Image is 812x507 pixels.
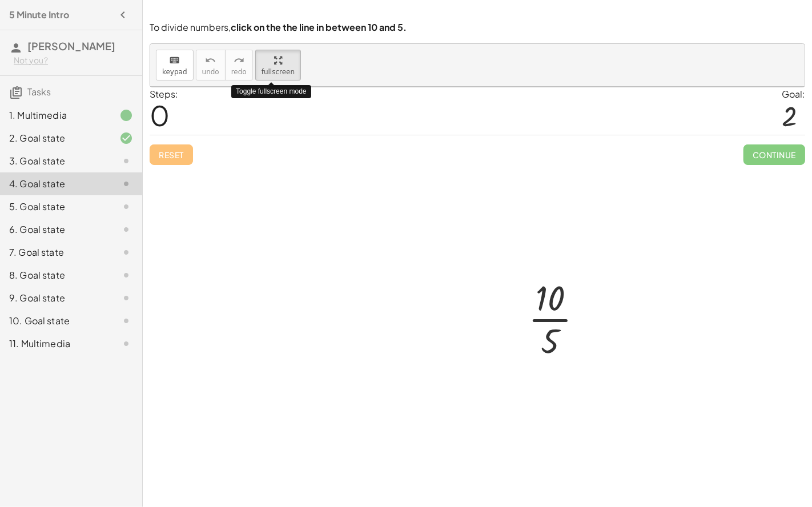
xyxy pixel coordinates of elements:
[231,68,247,76] span: redo
[225,50,253,81] button: redoredo
[119,200,133,214] i: Task not started.
[150,88,178,100] label: Steps:
[9,8,69,22] h4: 5 Minute Intro
[27,86,51,98] span: Tasks
[119,131,133,145] i: Task finished and correct.
[262,68,295,76] span: fullscreen
[119,177,133,191] i: Task not started.
[9,337,101,351] div: 11. Multimedia
[202,68,219,76] span: undo
[9,131,101,145] div: 2. Goal state
[234,54,244,67] i: redo
[9,154,101,168] div: 3. Goal state
[205,54,216,67] i: undo
[9,223,101,236] div: 6. Goal state
[119,108,133,122] i: Task finished.
[119,246,133,259] i: Task not started.
[119,154,133,168] i: Task not started.
[119,314,133,328] i: Task not started.
[9,177,101,191] div: 4. Goal state
[162,68,187,76] span: keypad
[9,200,101,214] div: 5. Goal state
[119,291,133,305] i: Task not started.
[9,246,101,259] div: 7. Goal state
[150,21,805,34] p: To divide numbers,
[119,268,133,282] i: Task not started.
[9,291,101,305] div: 9. Goal state
[9,268,101,282] div: 8. Goal state
[255,50,301,81] button: fullscreen
[9,108,101,122] div: 1. Multimedia
[119,337,133,351] i: Task not started.
[150,98,170,132] span: 0
[9,314,101,328] div: 10. Goal state
[27,39,115,53] span: [PERSON_NAME]
[119,223,133,236] i: Task not started.
[14,55,133,66] div: Not you?
[196,50,226,81] button: undoundo
[231,85,311,98] div: Toggle fullscreen mode
[231,21,407,33] strong: click on the the line in between 10 and 5.
[156,50,194,81] button: keyboardkeypad
[169,54,180,67] i: keyboard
